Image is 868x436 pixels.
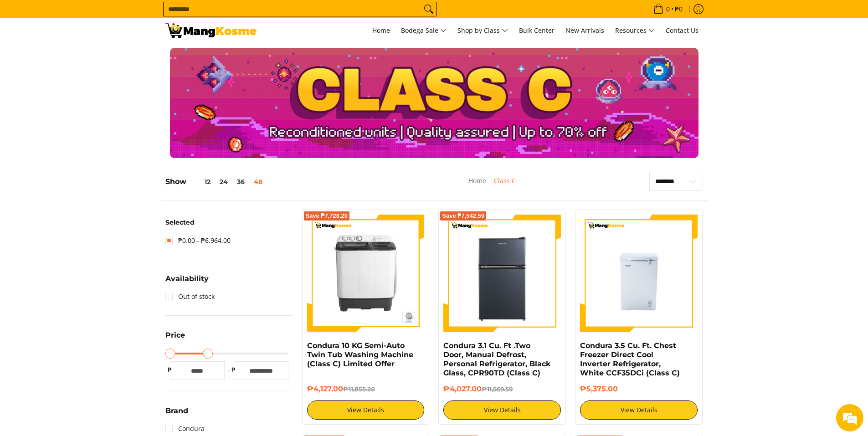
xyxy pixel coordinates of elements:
span: ₱ [229,365,238,374]
a: Bulk Center [514,18,559,43]
button: 24 [215,178,232,185]
span: Price [165,332,185,339]
a: Out of stock [165,289,215,304]
h5: Show [165,177,267,186]
button: 36 [232,178,249,185]
a: Bodega Sale [396,18,451,43]
span: Bulk Center [519,26,555,35]
a: Resources [611,18,659,43]
span: Shop by Class [457,25,508,36]
span: Save ₱7,728.20 [306,213,348,219]
del: ₱11,855.20 [343,385,375,393]
span: Brand [165,407,188,415]
a: Contact Us [661,18,703,43]
span: • [651,4,685,14]
h6: ₱4,127.00 [307,385,425,394]
a: Condura 3.5 Cu. Ft. Chest Freezer Direct Cool Inverter Refrigerator, White CCF35DCi (Class C) [580,341,680,377]
summary: Open [165,332,185,346]
nav: Breadcrumbs [412,175,572,196]
a: Home [468,176,486,185]
a: Condura 3.1 Cu. Ft .Two Door, Manual Defrost, Personal Refrigerator, Black Glass, CPR90TD (Class C) [443,341,550,377]
span: Availability [165,275,209,282]
a: Shop by Class [453,18,513,43]
span: Home [372,26,390,35]
del: ₱11,569.59 [482,385,513,393]
button: 12 [186,178,215,185]
a: View Details [580,400,698,420]
a: ₱0.00 - ₱6,964.00 [165,233,231,248]
a: Class C [494,176,516,185]
summary: Open [165,275,209,289]
span: Bodega Sale [401,25,447,36]
span: Save ₱7,542.59 [442,213,484,219]
h6: ₱4,027.00 [443,385,561,394]
h6: ₱5,375.00 [580,385,698,394]
a: Condura 10 KG Semi-Auto Twin Tub Washing Machine (Class C) Limited Offer [307,341,413,368]
img: Condura 3.1 Cu. Ft .Two Door, Manual Defrost, Personal Refrigerator, Black Glass, CPR90TD (Class C) [443,215,561,332]
span: ₱ [165,365,175,374]
button: 48 [249,178,267,185]
img: Class C Home &amp; Business Appliances: Up to 70% Off l Mang Kosme [165,23,257,38]
span: Contact Us [666,26,699,35]
a: View Details [443,400,561,420]
img: condura-semi-automatic-10-kilos-twin-tub-washing-machine-front-view-class-c-mang-kosme [307,215,425,332]
span: Resources [615,25,655,36]
h6: Selected [165,219,293,227]
button: Search [421,2,436,16]
span: ₱0 [673,6,684,12]
span: 0 [665,6,671,12]
a: View Details [307,400,425,420]
img: Condura 3.5 Cu. Ft. Chest Freezer Direct Cool Inverter Refrigerator, White CCF35DCi (Class C) [580,215,698,332]
nav: Main Menu [266,18,703,43]
a: Condura [165,421,205,436]
summary: Open [165,407,188,421]
a: New Arrivals [561,18,609,43]
a: Home [368,18,395,43]
span: New Arrivals [565,26,604,35]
